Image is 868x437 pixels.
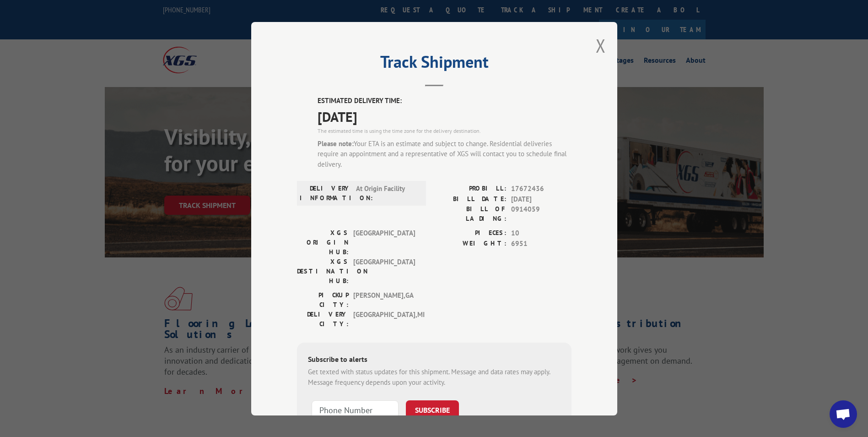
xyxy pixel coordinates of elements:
[318,106,571,126] span: [DATE]
[434,228,507,239] label: PIECES:
[511,228,571,239] span: 10
[434,238,507,249] label: WEIGHT:
[297,55,571,73] h2: Track Shipment
[353,310,415,329] span: [GEOGRAPHIC_DATA] , MI
[308,367,561,388] div: Get texted with status updates for this shipment. Message and data rates may apply. Message frequ...
[434,194,507,204] label: BILL DATE:
[353,257,415,286] span: [GEOGRAPHIC_DATA]
[356,184,418,203] span: At Origin Facility
[830,400,857,428] div: Open chat
[511,238,571,249] span: 6951
[297,290,349,310] label: PICKUP CITY:
[318,139,354,147] strong: Please note:
[353,290,415,310] span: [PERSON_NAME] , GA
[434,204,507,224] label: BILL OF LADING:
[312,400,399,420] input: Phone Number
[297,228,349,257] label: XGS ORIGIN HUB:
[511,204,571,224] span: 0914059
[406,400,459,420] button: SUBSCRIBE
[511,194,571,204] span: [DATE]
[353,228,415,257] span: [GEOGRAPHIC_DATA]
[297,257,349,286] label: XGS DESTINATION HUB:
[434,184,507,194] label: PROBILL:
[300,184,351,203] label: DELIVERY INFORMATION:
[318,138,571,169] div: Your ETA is an estimate and subject to change. Residential deliveries require an appointment and ...
[308,354,561,367] div: Subscribe to alerts
[511,184,571,194] span: 17672436
[318,96,571,106] label: ESTIMATED DELIVERY TIME:
[596,33,606,58] button: Close modal
[318,126,571,135] div: The estimated time is using the time zone for the delivery destination.
[297,310,349,329] label: DELIVERY CITY:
